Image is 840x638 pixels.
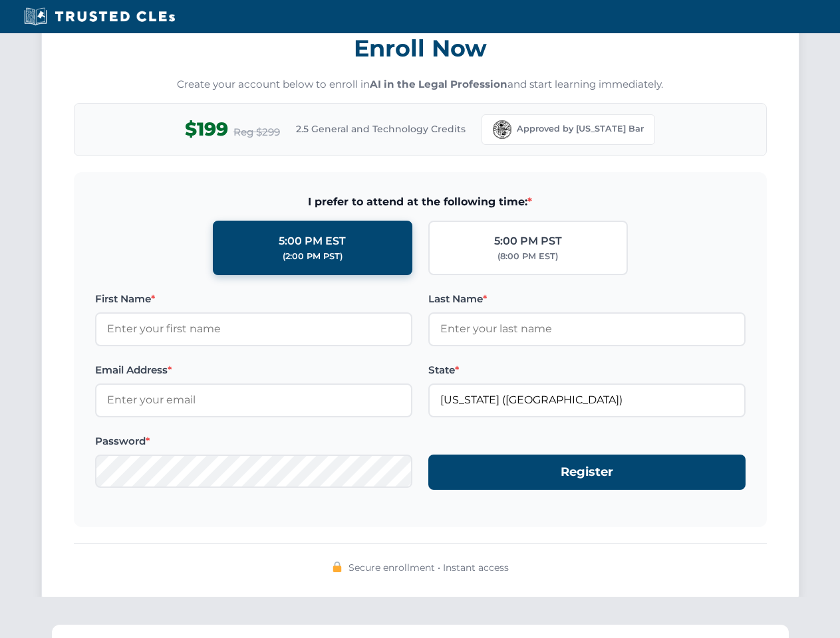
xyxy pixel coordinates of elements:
[296,122,466,136] span: 2.5 General and Technology Credits
[428,312,746,346] input: Enter your last name
[332,562,343,572] img: 🔒
[517,122,644,136] span: Approved by [US_STATE] Bar
[428,362,746,378] label: State
[428,383,746,417] input: Florida (FL)
[74,77,767,92] p: Create your account below to enroll in and start learning immediately.
[497,250,558,263] div: (8:00 PM EST)
[428,455,746,490] button: Register
[20,7,179,27] img: Trusted CLEs
[370,78,507,90] strong: AI in the Legal Profession
[428,291,746,307] label: Last Name
[74,27,767,69] h3: Enroll Now
[95,433,412,449] label: Password
[95,312,412,346] input: Enter your first name
[95,193,746,211] span: I prefer to attend at the following time:
[233,124,280,140] span: Reg $299
[493,120,511,139] img: Florida Bar
[185,114,228,144] span: $199
[95,291,412,307] label: First Name
[95,383,412,417] input: Enter your email
[494,233,562,250] div: 5:00 PM PST
[349,560,509,575] span: Secure enrollment • Instant access
[95,362,412,378] label: Email Address
[283,250,343,263] div: (2:00 PM PST)
[279,233,346,250] div: 5:00 PM EST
